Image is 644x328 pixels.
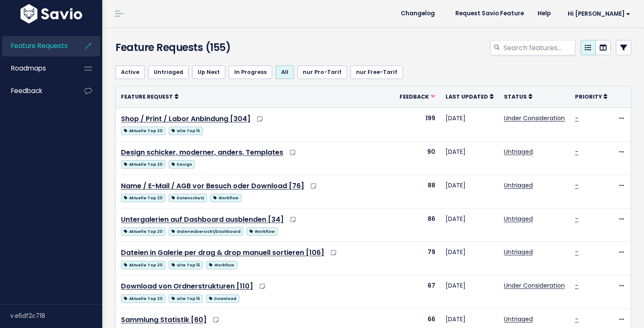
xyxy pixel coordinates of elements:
[504,215,533,223] a: Untriaged
[115,40,279,55] h4: Feature Requests (155)
[575,114,578,122] a: -
[2,59,71,78] a: Roadmaps
[121,215,284,224] a: Untergalerien auf Dashboard ausblenden [34]
[121,125,165,136] a: Aktuelle Top 20
[394,175,440,208] td: 88
[440,107,499,141] td: [DATE]
[121,181,304,191] a: Name / E-Mail / AGB vor Besuch oder Download [76]
[11,64,46,73] span: Roadmaps
[440,175,499,208] td: [DATE]
[169,160,195,169] span: Design
[169,227,243,236] span: Galerieübersicht/Dashboard
[504,93,527,100] span: Status
[121,248,324,257] a: Dateien in Galerie per drag & drop manuell sortieren [106]
[210,194,241,202] span: Workflow
[206,259,237,270] a: Workflow
[169,261,203,269] span: alte Top 15
[448,7,531,20] a: Request Savio Feature
[121,315,207,325] a: Sammlung Statistik [60]
[504,147,533,156] a: Untriaged
[394,275,440,309] td: 67
[575,93,602,100] span: Priority
[503,40,575,55] input: Search features...
[148,65,189,79] a: Untriaged
[10,305,102,327] div: v.e5df2c718
[504,181,533,189] a: Untriaged
[121,114,250,124] a: Shop / Print / Labor Anbindung [304]
[247,226,277,236] a: Workflow
[121,293,165,303] a: Aktuelle Top 20
[121,294,165,303] span: Aktuelle Top 20
[504,114,565,122] a: Under Consideration
[121,259,165,270] a: Aktuelle Top 20
[121,261,165,269] span: Aktuelle Top 20
[121,158,165,169] a: Aktuelle Top 20
[121,227,165,236] span: Aktuelle Top 20
[394,242,440,275] td: 79
[2,81,71,101] a: Feedback
[192,65,225,79] a: Up Next
[11,86,42,95] span: Feedback
[401,11,435,17] span: Changelog
[121,127,165,135] span: Aktuelle Top 20
[169,259,203,270] a: alte Top 15
[115,65,631,79] ul: Filter feature requests
[169,294,203,303] span: alte Top 15
[169,192,207,203] a: Datenschutz
[121,93,173,100] span: Feature Request
[247,227,277,236] span: Workflow
[575,215,578,223] a: -
[169,158,195,169] a: Design
[504,281,565,290] a: Under Consideration
[351,65,403,79] a: nur Free-Tarif
[206,294,239,303] span: Download
[121,281,253,291] a: Download von Ordnerstrukturen [110]
[575,315,578,323] a: -
[394,107,440,141] td: 199
[504,92,532,101] a: Status
[558,7,637,20] a: Hi [PERSON_NAME]
[568,11,630,17] span: Hi [PERSON_NAME]
[276,65,294,79] a: All
[575,281,578,290] a: -
[169,125,203,136] a: alte Top 15
[400,92,435,101] a: Feedback
[229,65,272,79] a: In Progress
[2,36,71,56] a: Feature Requests
[206,261,237,269] span: Workflow
[446,92,494,101] a: Last Updated
[121,194,165,202] span: Aktuelle Top 20
[210,192,241,203] a: Workflow
[394,208,440,242] td: 86
[121,226,165,236] a: Aktuelle Top 20
[169,127,203,135] span: alte Top 15
[575,248,578,256] a: -
[11,41,68,50] span: Feature Requests
[121,192,165,203] a: Aktuelle Top 20
[504,248,533,256] a: Untriaged
[440,208,499,242] td: [DATE]
[440,242,499,275] td: [DATE]
[531,7,558,20] a: Help
[575,92,607,101] a: Priority
[575,147,578,156] a: -
[18,4,84,23] img: logo-white.9d6f32f41409.svg
[169,226,243,236] a: Galerieübersicht/Dashboard
[121,92,178,101] a: Feature Request
[121,147,283,157] a: Design schicker, moderner, anders, Templates
[575,181,578,189] a: -
[504,315,533,323] a: Untriaged
[169,293,203,303] a: alte Top 15
[394,141,440,175] td: 90
[446,93,488,100] span: Last Updated
[206,293,239,303] a: Download
[121,160,165,169] span: Aktuelle Top 20
[440,141,499,175] td: [DATE]
[400,93,429,100] span: Feedback
[115,65,145,79] a: Active
[440,275,499,309] td: [DATE]
[169,194,207,202] span: Datenschutz
[297,65,347,79] a: nur Pro-Tarif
